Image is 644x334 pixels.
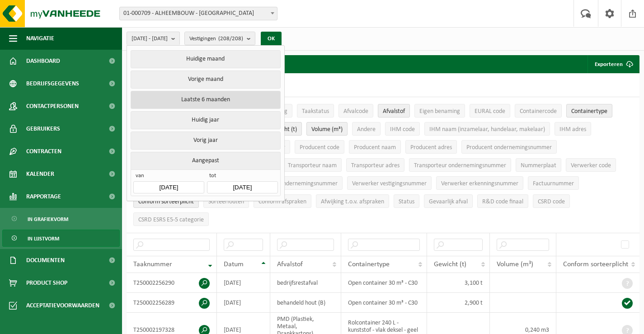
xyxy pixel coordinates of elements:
span: Producent naam [354,144,396,151]
span: Afwijking t.o.v. afspraken [321,198,384,205]
span: CSRD ESRS E5-5 categorie [138,216,204,223]
count: (208/208) [218,36,243,42]
span: 01-000709 - ALHEEMBOUW - OOSTNIEUWKERKE [119,7,277,20]
button: AfvalcodeAfvalcode: Activate to sort [338,104,373,118]
span: Datum [224,261,244,268]
button: AndereAndere: Activate to sort [352,122,381,136]
button: Verwerker vestigingsnummerVerwerker vestigingsnummer: Activate to sort [347,176,432,190]
td: Open container 30 m³ - C30 [341,273,427,293]
span: IHM naam (inzamelaar, handelaar, makelaar) [429,126,545,133]
td: 2,900 t [427,293,490,313]
span: Contracten [26,140,61,163]
button: R&D code finaalR&amp;D code finaal: Activate to sort [477,194,528,208]
span: Afvalcode [343,108,368,115]
span: Eigen benaming [419,108,460,115]
button: Vestigingen(208/208) [184,32,255,45]
span: Afvalstof [383,108,405,115]
button: StatusStatus: Activate to sort [394,194,419,208]
span: Dashboard [26,50,60,72]
button: IHM codeIHM code: Activate to sort [385,122,420,136]
span: IHM adres [559,126,586,133]
button: Producent ondernemingsnummerProducent ondernemingsnummer: Activate to sort [461,140,557,154]
span: Gebruikers [26,118,60,140]
a: In grafiekvorm [2,210,120,227]
button: Laatste 6 maanden [131,91,280,109]
button: Eigen benamingEigen benaming: Activate to sort [414,104,465,118]
button: Verwerker ondernemingsnummerVerwerker ondernemingsnummer: Activate to sort [247,176,343,190]
span: Producent code [300,144,339,151]
span: Sorteerfouten [208,198,244,205]
button: FactuurnummerFactuurnummer: Activate to sort [528,176,579,190]
span: Kalender [26,163,54,185]
button: Transporteur adresTransporteur adres: Activate to sort [346,158,404,172]
button: Gevaarlijk afval : Activate to sort [424,194,473,208]
button: Exporteren [588,55,639,73]
button: CSRD ESRS E5-5 categorieCSRD ESRS E5-5 categorie: Activate to sort [133,212,209,226]
span: Vestigingen [189,32,243,46]
span: Rapportage [26,185,61,208]
span: Volume (m³) [311,126,343,133]
span: Verwerker vestigingsnummer [352,180,427,187]
span: Conform sorteerplicht [138,198,194,205]
button: CSRD codeCSRD code: Activate to sort [533,194,570,208]
button: Verwerker erkenningsnummerVerwerker erkenningsnummer: Activate to sort [436,176,523,190]
span: Containercode [520,108,557,115]
span: 01-000709 - ALHEEMBOUW - OOSTNIEUWKERKE [120,7,277,20]
button: Huidig jaar [131,111,280,129]
span: Andere [357,126,376,133]
button: NummerplaatNummerplaat: Activate to sort [516,158,561,172]
span: Transporteur ondernemingsnummer [414,162,506,169]
button: TaakstatusTaakstatus: Activate to sort [297,104,334,118]
span: Volume (m³) [497,261,533,268]
button: Transporteur ondernemingsnummerTransporteur ondernemingsnummer : Activate to sort [409,158,511,172]
a: In lijstvorm [2,230,120,247]
span: Verwerker code [571,162,611,169]
button: OK [261,32,282,46]
span: Navigatie [26,27,54,50]
span: tot [207,172,277,181]
button: IHM naam (inzamelaar, handelaar, makelaar)IHM naam (inzamelaar, handelaar, makelaar): Activate to... [424,122,550,136]
button: Vorig jaar [131,132,280,150]
button: AfvalstofAfvalstof: Activate to sort [378,104,410,118]
button: Volume (m³)Volume (m³): Activate to sort [306,122,348,136]
button: Aangepast [131,152,280,169]
span: IHM code [390,126,415,133]
span: Gevaarlijk afval [429,198,468,205]
span: Status [399,198,414,205]
button: Producent naamProducent naam: Activate to sort [349,140,401,154]
span: Bedrijfsgegevens [26,72,79,95]
span: [DATE] - [DATE] [132,32,168,46]
span: Transporteur naam [288,162,337,169]
button: IHM adresIHM adres: Activate to sort [555,122,591,136]
span: Producent adres [410,144,452,151]
span: Producent ondernemingsnummer [466,144,552,151]
button: Transporteur naamTransporteur naam: Activate to sort [283,158,342,172]
span: R&D code finaal [482,198,523,205]
button: Vorige maand [131,71,280,89]
span: Contactpersonen [26,95,79,118]
button: Huidige maand [131,50,280,68]
button: Producent codeProducent code: Activate to sort [295,140,344,154]
span: Containertype [571,108,607,115]
span: Acceptatievoorwaarden [26,294,99,317]
button: Verwerker codeVerwerker code: Activate to sort [566,158,616,172]
td: T250002256290 [127,273,217,293]
button: EURAL codeEURAL code: Activate to sort [470,104,510,118]
span: Afvalstof [277,261,303,268]
button: Afwijking t.o.v. afsprakenAfwijking t.o.v. afspraken: Activate to sort [316,194,389,208]
button: ContainercodeContainercode: Activate to sort [515,104,562,118]
span: Product Shop [26,272,67,294]
span: In lijstvorm [28,230,59,247]
td: [DATE] [217,273,270,293]
td: Open container 30 m³ - C30 [341,293,427,313]
span: Documenten [26,249,65,272]
td: [DATE] [217,293,270,313]
span: van [133,172,204,181]
button: Conform afspraken : Activate to sort [254,194,311,208]
span: Conform afspraken [259,198,306,205]
td: behandeld hout (B) [270,293,341,313]
span: Gewicht (t) [434,261,466,268]
button: Conform sorteerplicht : Activate to sort [133,194,199,208]
td: 3,100 t [427,273,490,293]
td: bedrijfsrestafval [270,273,341,293]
